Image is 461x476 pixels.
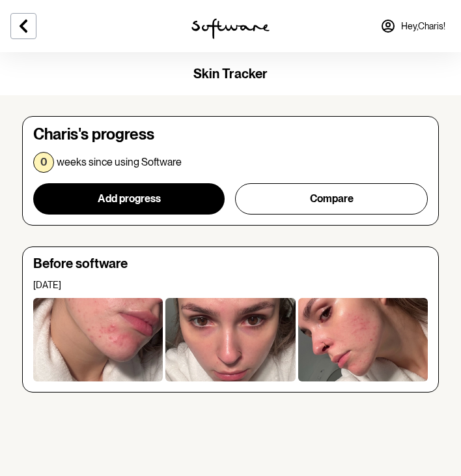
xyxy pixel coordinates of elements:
[33,280,61,290] span: [DATE]
[33,127,428,141] h3: Charis 's progress
[40,156,48,168] p: 0
[57,156,182,168] p: weeks since using Software
[235,183,428,215] button: Compare
[372,10,453,42] a: Hey,Charis!
[33,183,225,215] button: Add progress
[191,18,270,39] img: software logo
[401,21,445,32] span: Hey, Charis !
[33,258,428,269] h4: Before software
